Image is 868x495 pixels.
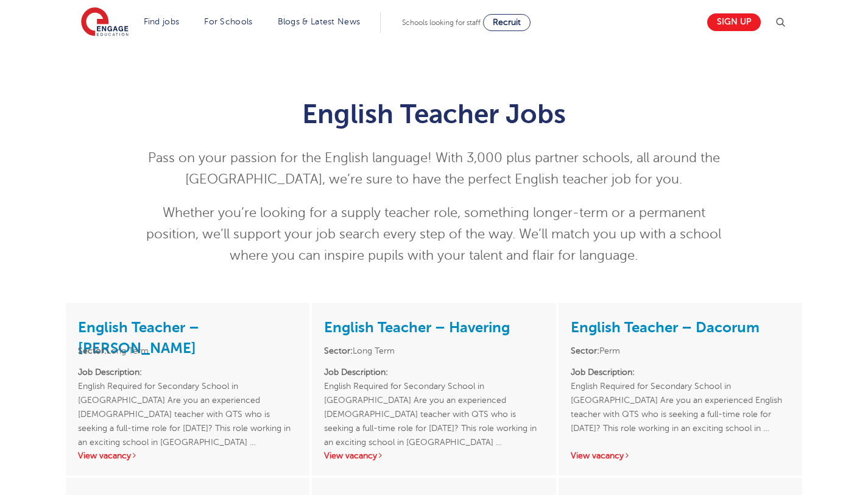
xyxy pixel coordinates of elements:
[493,18,521,27] span: Recruit
[571,451,630,460] a: View vacancy
[78,451,138,460] a: View vacancy
[78,319,199,357] a: English Teacher – [PERSON_NAME]
[707,13,761,31] a: Sign up
[146,205,721,263] span: Whether you’re looking for a supply teacher role, something longer-term or a permanent position, ...
[144,17,180,26] a: Find jobs
[324,365,543,435] p: English Required for Secondary School in [GEOGRAPHIC_DATA] Are you an experienced [DEMOGRAPHIC_DA...
[324,346,353,355] strong: Sector:
[78,346,107,355] strong: Sector:
[78,344,297,358] li: Long Term
[571,368,635,377] strong: Job Description:
[148,151,720,187] span: Pass on your passion for the English language! With 3,000 plus partner schools, all around the [G...
[135,99,733,129] h1: English Teacher Jobs
[78,368,142,377] strong: Job Description:
[204,17,252,26] a: For Schools
[571,346,599,355] strong: Sector:
[571,344,790,358] li: Perm
[78,365,297,435] p: English Required for Secondary School in [GEOGRAPHIC_DATA] Are you an experienced [DEMOGRAPHIC_DA...
[324,344,543,358] li: Long Term
[571,319,760,336] a: English Teacher – Dacorum
[402,18,481,27] span: Schools looking for staff
[278,17,361,26] a: Blogs & Latest News
[324,368,388,377] strong: Job Description:
[324,319,510,336] a: English Teacher – Havering
[571,365,790,435] p: English Required for Secondary School in [GEOGRAPHIC_DATA] Are you an experienced English teacher...
[81,7,129,38] img: Engage Education
[324,451,384,460] a: View vacancy
[483,14,531,31] a: Recruit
